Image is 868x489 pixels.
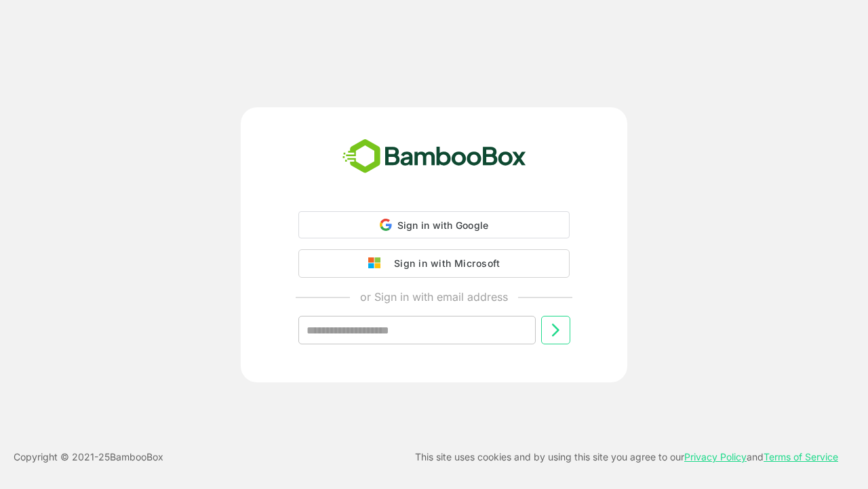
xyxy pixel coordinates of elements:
img: bamboobox [335,134,534,179]
div: Sign in with Microsoft [387,255,500,272]
a: Privacy Policy [684,451,747,463]
div: Sign in with Google [298,211,570,238]
img: google [368,257,387,270]
p: This site uses cookies and by using this site you agree to our and [415,449,838,465]
p: Copyright © 2021- 25 BambooBox [14,449,163,465]
button: Sign in with Microsoft [298,249,570,278]
span: Sign in with Google [397,219,489,231]
p: or Sign in with email address [360,289,508,305]
a: Terms of Service [764,451,838,463]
